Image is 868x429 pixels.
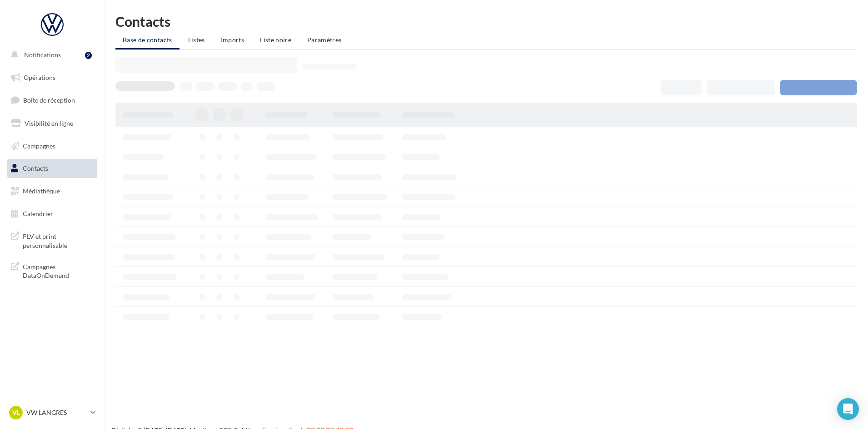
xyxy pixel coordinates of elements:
[5,182,99,201] a: Médiathèque
[23,164,48,172] span: Contacts
[5,137,99,156] a: Campagnes
[837,398,859,420] div: Open Intercom Messenger
[25,119,73,127] span: Visibilité en ligne
[24,74,55,81] span: Opérations
[23,187,60,195] span: Médiathèque
[5,114,99,133] a: Visibilité en ligne
[23,261,94,280] span: Campagnes DataOnDemand
[5,90,99,110] a: Boîte de réception
[5,204,99,223] a: Calendrier
[221,36,244,44] span: Imports
[5,159,99,178] a: Contacts
[85,52,92,59] div: 2
[188,36,205,44] span: Listes
[115,15,857,28] h1: Contacts
[7,404,97,421] a: VL VW LANGRES
[307,36,342,44] span: Paramètres
[23,96,75,104] span: Boîte de réception
[26,408,87,417] p: VW LANGRES
[24,51,61,59] span: Notifications
[23,210,53,217] span: Calendrier
[5,227,99,253] a: PLV et print personnalisable
[12,408,20,417] span: VL
[23,230,94,250] span: PLV et print personnalisable
[23,142,55,149] span: Campagnes
[5,257,99,284] a: Campagnes DataOnDemand
[5,68,99,87] a: Opérations
[5,45,95,64] button: Notifications 2
[260,36,291,44] span: Liste noire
